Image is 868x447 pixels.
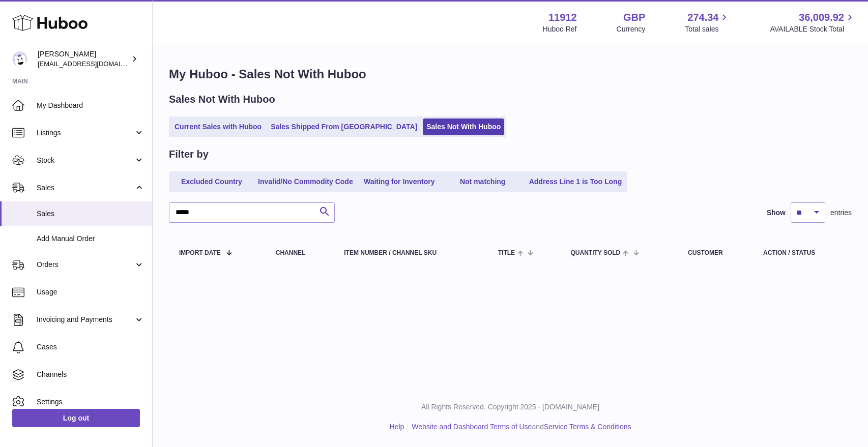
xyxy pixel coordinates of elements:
div: Channel [276,250,324,256]
span: 36,009.92 [799,11,844,24]
span: Orders [37,260,134,270]
a: 36,009.92 AVAILABLE Stock Total [770,11,856,34]
h2: Filter by [169,147,209,161]
a: Not matching [442,173,524,190]
li: and [408,422,631,432]
a: Current Sales with Huboo [171,118,265,135]
span: My Dashboard [37,101,144,110]
a: Address Line 1 is Too Long [526,173,626,190]
a: Website and Dashboard Terms of Use [412,423,532,431]
h2: Sales Not With Huboo [169,93,275,106]
a: Log out [12,409,140,427]
span: Import date [179,250,221,256]
a: Excluded Country [171,173,252,190]
span: Invoicing and Payments [37,315,134,324]
div: Customer [688,250,743,256]
span: Usage [37,287,144,297]
span: Total sales [685,24,730,34]
label: Show [767,208,786,218]
a: Help [390,423,404,431]
a: Service Terms & Conditions [544,423,631,431]
span: Add Manual Order [37,234,144,244]
span: Sales [37,209,144,219]
div: Action / Status [763,250,842,256]
strong: 11912 [548,11,577,24]
div: Currency [617,24,646,34]
span: Quantity Sold [570,250,620,256]
span: AVAILABLE Stock Total [770,24,856,34]
img: info@carbonmyride.com [12,51,27,67]
span: Settings [37,397,144,407]
span: Listings [37,128,134,138]
span: Stock [37,156,134,165]
div: Huboo Ref [543,24,577,34]
a: Sales Shipped From [GEOGRAPHIC_DATA] [267,118,421,135]
span: entries [830,208,852,218]
div: [PERSON_NAME] [38,49,129,69]
a: Invalid/No Commodity Code [254,173,357,190]
span: 274.34 [687,11,718,24]
span: Sales [37,183,134,193]
a: Sales Not With Huboo [423,118,504,135]
a: 274.34 Total sales [685,11,730,34]
strong: GBP [623,11,645,24]
span: Title [498,250,515,256]
a: Waiting for Inventory [359,173,440,190]
div: Item Number / Channel SKU [344,250,477,256]
span: [EMAIL_ADDRESS][DOMAIN_NAME] [38,59,150,68]
span: Cases [37,342,144,352]
h1: My Huboo - Sales Not With Huboo [169,66,852,82]
p: All Rights Reserved. Copyright 2025 - [DOMAIN_NAME] [161,402,860,412]
span: Channels [37,370,144,379]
